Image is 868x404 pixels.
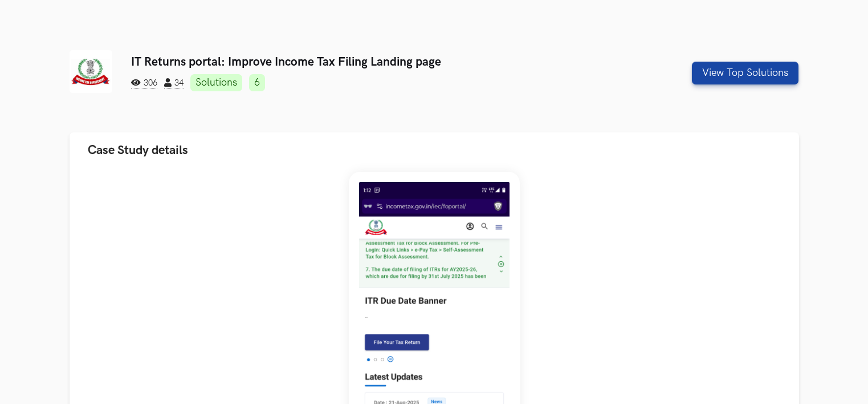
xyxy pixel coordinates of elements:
[70,132,799,168] button: Case Study details
[88,143,188,158] span: Case Study details
[131,78,157,88] span: 306
[164,78,184,88] span: 34
[692,62,798,84] button: View Top Solutions
[249,74,265,91] a: 6
[190,74,242,91] a: Solutions
[131,55,614,69] h3: IT Returns portal: Improve Income Tax Filing Landing page
[70,50,112,93] img: IT Returns portal logo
